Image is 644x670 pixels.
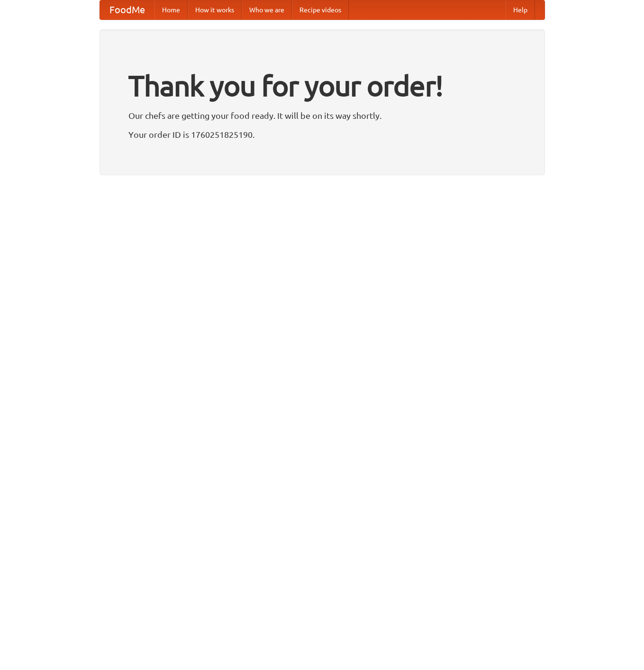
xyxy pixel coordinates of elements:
a: FoodMe [100,0,154,19]
a: Recipe videos [292,0,349,19]
a: Help [506,0,535,19]
p: Your order ID is 1760251825190. [128,127,516,142]
p: Our chefs are getting your food ready. It will be on its way shortly. [128,108,516,123]
a: Home [154,0,188,19]
h1: Thank you for your order! [128,63,516,108]
a: Who we are [242,0,292,19]
a: How it works [188,0,242,19]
